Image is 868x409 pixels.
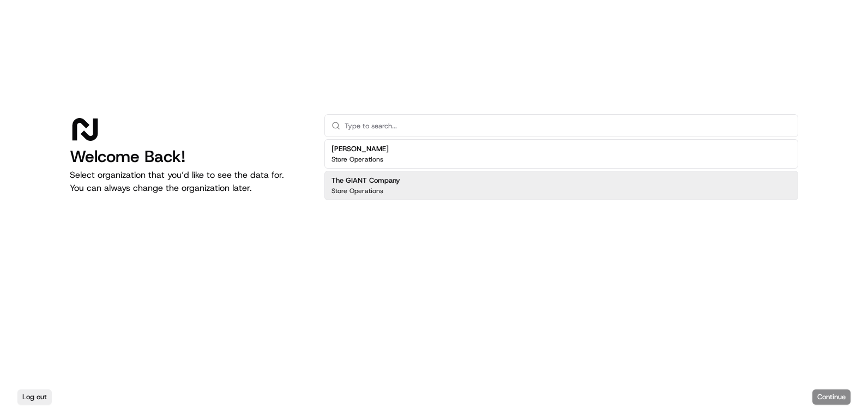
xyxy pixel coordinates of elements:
[324,137,798,202] div: Suggestions
[70,169,307,195] p: Select organization that you’d like to see the data for. You can always change the organization l...
[331,176,400,185] h2: The GIANT Company
[17,389,52,405] button: Log out
[331,144,389,154] h2: [PERSON_NAME]
[331,187,383,195] p: Store Operations
[345,115,791,137] input: Type to search...
[70,147,307,166] h1: Welcome Back!
[331,155,383,164] p: Store Operations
